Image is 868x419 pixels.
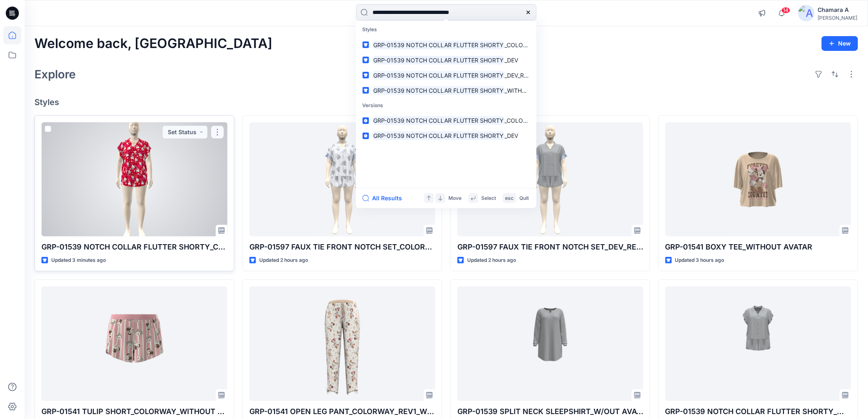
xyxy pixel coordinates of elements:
p: Updated 3 minutes ago [51,256,106,265]
p: GRP-01541 OPEN LEG PANT_COLORWAY_REV1_WITHOUT AVATAR [249,406,435,417]
span: _DEV [505,132,518,139]
span: _DEV_REV1 [505,72,534,79]
mark: GRP-01539 NOTCH COLLAR FLUTTER SHORTY [372,55,505,65]
p: GRP-01541 BOXY TEE_WITHOUT AVATAR [665,241,851,253]
span: _DEV [505,57,518,64]
a: GRP-01541 TULIP SHORT_COLORWAY_WITHOUT AVATAR [41,286,227,401]
h2: Welcome back, [GEOGRAPHIC_DATA] [34,36,272,51]
span: _WITHOUT AVATAR [505,87,556,94]
a: GRP-01539 NOTCH COLLAR FLUTTER SHORTY_COLORWAY [358,113,535,128]
a: GRP-01541 OPEN LEG PANT_COLORWAY_REV1_WITHOUT AVATAR [249,286,435,401]
span: 14 [781,7,790,14]
p: Versions [358,98,535,113]
p: esc [505,194,514,203]
p: Updated 2 hours ago [467,256,516,265]
mark: GRP-01539 NOTCH COLLAR FLUTTER SHORTY [372,86,505,95]
div: Chamara A [818,5,858,15]
p: GRP-01541 TULIP SHORT_COLORWAY_WITHOUT AVATAR [41,406,227,417]
p: GRP-01539 NOTCH COLLAR FLUTTER SHORTY_COLORWAY [41,241,227,253]
button: All Results [363,193,408,203]
a: GRP-01539 NOTCH COLLAR FLUTTER SHORTY_COLORWAY [41,122,227,236]
mark: GRP-01539 NOTCH COLLAR FLUTTER SHORTY [372,131,505,140]
a: GRP-01539 NOTCH COLLAR FLUTTER SHORTY_WITHOUT AVATAR [665,286,851,401]
span: _COLORWAY [505,117,539,124]
p: Updated 2 hours ago [259,256,308,265]
a: GRP-01597 FAUX TIE FRONT NOTCH SET_COLORWAY_REV4 [249,122,435,236]
p: GRP-01597 FAUX TIE FRONT NOTCH SET_DEV_REV3 [457,241,643,253]
a: GRP-01539 SPLIT NECK SLEEPSHIRT_W/OUT AVATAR [457,286,643,401]
p: Styles [358,22,535,37]
p: Quit [520,194,529,203]
a: GRP-01539 NOTCH COLLAR FLUTTER SHORTY_DEV_REV1 [358,68,535,83]
img: avatar [798,5,815,21]
div: [PERSON_NAME] [818,15,858,21]
h2: Explore [34,68,76,81]
mark: GRP-01539 NOTCH COLLAR FLUTTER SHORTY [372,116,505,125]
mark: GRP-01539 NOTCH COLLAR FLUTTER SHORTY [372,40,505,50]
p: GRP-01539 NOTCH COLLAR FLUTTER SHORTY_WITHOUT AVATAR [665,406,851,417]
p: Select [482,194,496,203]
a: GRP-01539 NOTCH COLLAR FLUTTER SHORTY_DEV [358,128,535,143]
button: New [822,36,858,51]
p: Move [449,194,462,203]
p: GRP-01539 SPLIT NECK SLEEPSHIRT_W/OUT AVATAR [457,406,643,417]
a: GRP-01597 FAUX TIE FRONT NOTCH SET_DEV_REV3 [457,122,643,236]
h4: Styles [34,97,858,107]
mark: GRP-01539 NOTCH COLLAR FLUTTER SHORTY [372,71,505,80]
a: GRP-01541 BOXY TEE_WITHOUT AVATAR [665,122,851,236]
span: _COLORWAY [505,41,539,48]
p: GRP-01597 FAUX TIE FRONT NOTCH SET_COLORWAY_REV4 [249,241,435,253]
a: GRP-01539 NOTCH COLLAR FLUTTER SHORTY_DEV [358,53,535,68]
p: Updated 3 hours ago [675,256,724,265]
a: GRP-01539 NOTCH COLLAR FLUTTER SHORTY_COLORWAY [358,37,535,53]
a: GRP-01539 NOTCH COLLAR FLUTTER SHORTY_WITHOUT AVATAR [358,83,535,98]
